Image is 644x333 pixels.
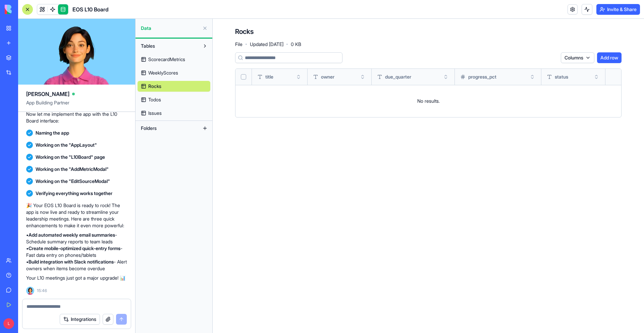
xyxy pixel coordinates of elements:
[468,74,496,80] span: progress_pct
[385,74,411,80] span: due_quarter
[138,108,210,118] a: Issues
[141,43,155,49] span: Tables
[235,85,621,117] td: No results.
[148,69,178,76] span: WeeklyScores
[138,41,200,51] button: Tables
[72,5,109,13] span: EOS L10 Board
[36,178,110,185] span: Working on the "EditSourceModal"
[359,74,366,80] button: Toggle sort
[235,41,243,48] span: File
[138,54,210,65] a: ScorecardMetrics
[138,123,200,134] button: Folders
[286,39,288,50] span: ·
[26,99,127,111] span: App Building Partner
[36,166,109,173] span: Working on the "AddMetricModal"
[26,232,127,272] p: • - Schedule summary reports to team leads • - Fast data entry on phones/tablets • - Alert owners...
[26,202,127,229] p: 🎉 Your EOS L10 Board is ready to rock! The app is now live and ready to streamline your leadershi...
[29,245,120,251] strong: Create mobile-optimized quick-entry forms
[596,4,640,15] button: Invite & Share
[245,39,247,50] span: ·
[295,74,302,80] button: Toggle sort
[138,67,210,78] a: WeeklyScores
[442,74,449,80] button: Toggle sort
[241,74,246,80] button: Select all
[3,318,14,329] span: L
[36,190,112,197] span: Verifying everything works together
[36,154,105,160] span: Working on the "L10Board" page
[141,25,200,32] span: Data
[60,314,100,325] button: Integrations
[29,259,114,265] strong: Build integration with Slack notifications
[529,74,536,80] button: Toggle sort
[148,83,161,90] span: Rocks
[26,287,34,295] img: Ella_00000_wcx2te.png
[235,27,254,36] h4: Rocks
[597,52,622,63] button: Add row
[561,52,594,63] button: Columns
[555,74,568,80] span: status
[26,275,127,281] p: Your L10 meetings just got a major upgrade! 📊
[5,5,46,14] img: logo
[141,125,157,132] span: Folders
[265,74,273,80] span: title
[29,232,115,238] strong: Add automated weekly email summaries
[138,94,210,105] a: Todos
[26,90,69,98] span: [PERSON_NAME]
[148,56,185,63] span: ScorecardMetrics
[138,81,210,92] a: Rocks
[36,130,69,136] span: Naming the app
[37,288,47,293] span: 15:46
[291,41,301,48] span: 0 KB
[36,142,97,148] span: Working on the "AppLayout"
[250,41,283,48] span: Updated [DATE]
[26,111,127,124] p: Now let me implement the app with the L10 Board interface:
[148,96,161,103] span: Todos
[593,74,600,80] button: Toggle sort
[321,74,334,80] span: owner
[148,110,162,116] span: Issues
